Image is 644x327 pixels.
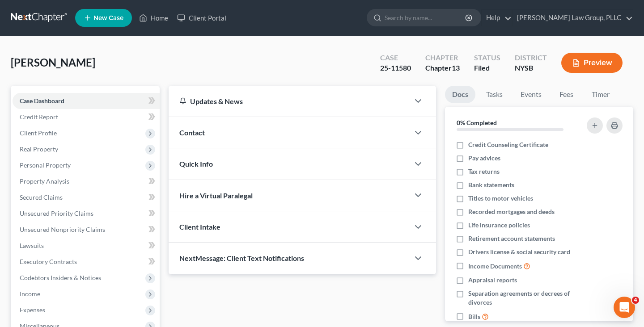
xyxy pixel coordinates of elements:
[20,161,71,169] span: Personal Property
[385,9,466,26] input: Search by name...
[179,254,304,262] span: NextMessage: Client Text Notifications
[614,297,635,318] iframe: Intercom live chat
[13,173,160,189] a: Property Analysis
[20,258,77,265] span: Executory Contracts
[474,63,500,73] div: Filed
[561,53,623,73] button: Preview
[20,274,101,281] span: Codebtors Insiders & Notices
[20,113,58,121] span: Credit Report
[179,191,253,200] span: Hire a Virtual Paralegal
[93,15,123,21] span: New Case
[13,205,160,222] a: Unsecured Priority Claims
[468,180,514,189] span: Bank statements
[20,226,105,233] span: Unsecured Nonpriority Claims
[20,306,45,314] span: Expenses
[179,159,213,168] span: Quick Info
[468,194,533,203] span: Titles to motor vehicles
[468,154,500,163] span: Pay advices
[20,290,40,298] span: Income
[468,312,480,321] span: Bills
[11,56,95,69] span: [PERSON_NAME]
[20,145,58,153] span: Real Property
[468,262,522,271] span: Income Documents
[380,63,411,73] div: 25-11580
[20,177,69,185] span: Property Analysis
[20,97,64,105] span: Case Dashboard
[179,128,205,137] span: Contact
[468,207,555,216] span: Recorded mortgages and deeds
[425,63,460,73] div: Chapter
[468,247,570,256] span: Drivers license & social security card
[179,222,220,231] span: Client Intake
[13,222,160,238] a: Unsecured Nonpriority Claims
[474,53,500,63] div: Status
[13,109,160,125] a: Credit Report
[13,238,160,254] a: Lawsuits
[468,140,548,149] span: Credit Counseling Certificate
[13,93,160,109] a: Case Dashboard
[468,276,517,285] span: Appraisal reports
[515,53,547,63] div: District
[20,242,44,249] span: Lawsuits
[20,210,93,217] span: Unsecured Priority Claims
[20,129,57,137] span: Client Profile
[13,189,160,205] a: Secured Claims
[452,63,460,72] span: 13
[445,86,475,103] a: Docs
[468,289,579,307] span: Separation agreements or decrees of divorces
[468,234,555,243] span: Retirement account statements
[173,10,231,26] a: Client Portal
[135,10,173,26] a: Home
[513,86,549,103] a: Events
[585,86,617,103] a: Timer
[515,63,547,73] div: NYSB
[468,221,530,230] span: Life insurance policies
[425,53,460,63] div: Chapter
[552,86,581,103] a: Fees
[457,119,497,126] strong: 0% Completed
[20,193,63,201] span: Secured Claims
[513,10,633,26] a: [PERSON_NAME] Law Group, PLLC
[179,96,398,106] div: Updates & News
[13,254,160,270] a: Executory Contracts
[632,297,639,304] span: 4
[380,53,411,63] div: Case
[468,167,500,176] span: Tax returns
[479,86,510,103] a: Tasks
[482,10,512,26] a: Help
